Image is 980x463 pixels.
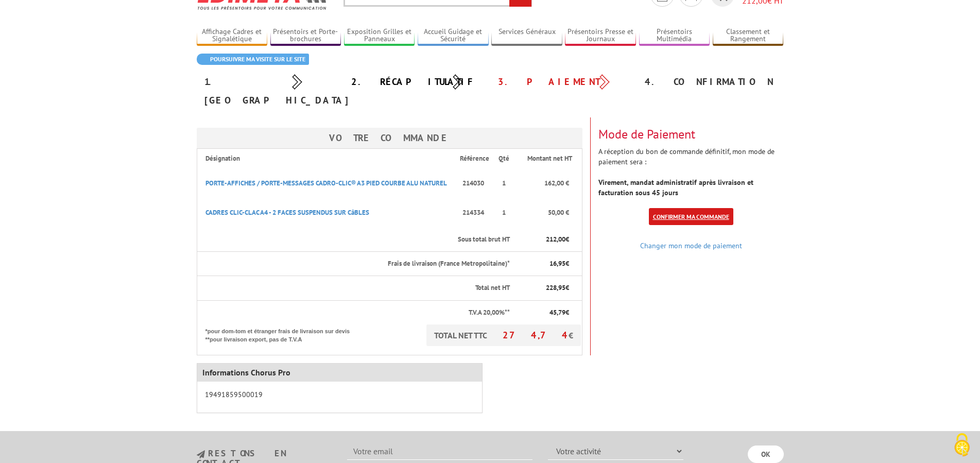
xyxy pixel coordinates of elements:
span: 45,79 [549,308,565,317]
input: OK [748,445,784,463]
p: 19491859500019 [205,389,474,400]
p: Désignation [205,154,451,164]
p: 214030 [459,174,489,194]
p: T.V.A 20,00%** [205,308,510,318]
a: 2. Récapitulatif [351,76,475,88]
th: Total net HT [197,276,511,301]
a: Poursuivre ma visite sur le site [197,54,309,65]
p: € [519,235,569,245]
p: € [519,283,569,293]
a: Confirmer ma commande [649,208,733,225]
span: 228,95 [546,283,565,292]
span: 16,95 [549,259,565,268]
button: Cookies (fenêtre modale) [944,428,980,463]
a: Présentoirs Presse et Journaux [565,27,636,44]
p: 162,00 € [519,179,569,188]
a: Présentoirs et Porte-brochures [270,27,341,44]
div: Informations Chorus Pro [197,364,482,382]
p: Référence [459,154,489,164]
p: 50,00 € [519,208,569,218]
strong: Virement, mandat administratif après livraison et facturation sous 45 jours [598,178,753,197]
a: Présentoirs Multimédia [639,27,710,44]
th: Frais de livraison (France Metropolitaine)* [197,251,511,276]
p: TOTAL NET TTC € [426,324,581,346]
a: Affichage Cadres et Signalétique [197,27,268,44]
a: Exposition Grilles et Panneaux [344,27,415,44]
p: Montant net HT [519,154,581,164]
p: *pour dom-tom et étranger frais de livraison sur devis **pour livraison export, pas de T.V.A [205,324,360,344]
a: Changer mon mode de paiement [640,241,742,250]
p: € [519,259,569,269]
input: Votre email [347,442,532,460]
th: Sous total brut HT [197,228,511,252]
p: 1 [498,179,510,188]
span: 212,00 [546,235,565,244]
img: Cookies (fenêtre modale) [949,432,975,458]
a: CADRES CLIC-CLAC A4 - 2 FACES SUSPENDUS SUR CâBLES [205,208,369,217]
p: 214334 [459,203,489,223]
img: newsletter.jpg [197,450,205,459]
div: 4. Confirmation [637,73,784,91]
a: Classement et Rangement [713,27,784,44]
a: Services Généraux [491,27,562,44]
p: 1 [498,208,510,218]
div: 3. Paiement [490,73,637,91]
a: PORTE-AFFICHES / PORTE-MESSAGES CADRO-CLIC® A3 PIED COURBE ALU NATUREL [205,179,447,187]
h3: Mode de Paiement [598,128,784,141]
div: 1. [GEOGRAPHIC_DATA] [197,73,343,110]
p: Qté [498,154,510,164]
h3: Votre Commande [197,128,582,148]
span: 274,74 [503,329,569,341]
div: A réception du bon de commande définitif, mon mode de paiement sera : [591,117,792,240]
a: Accueil Guidage et Sécurité [418,27,489,44]
p: € [519,308,569,318]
